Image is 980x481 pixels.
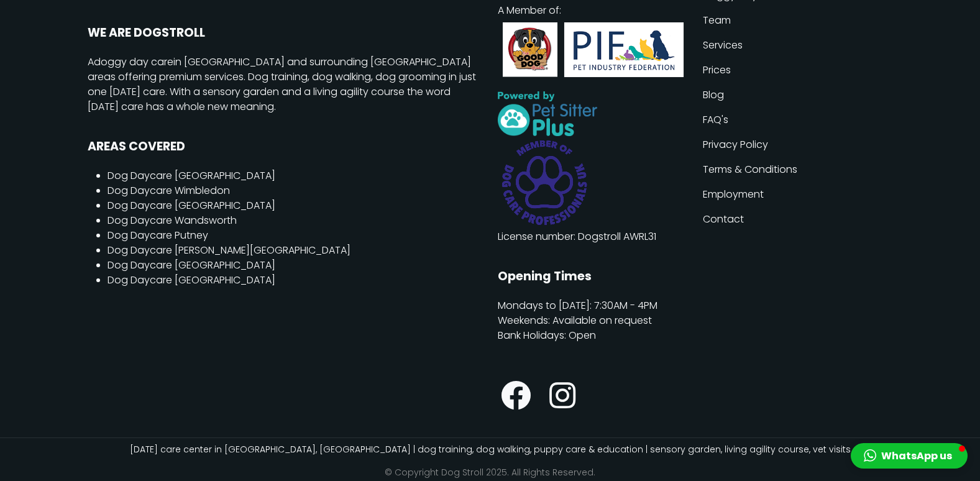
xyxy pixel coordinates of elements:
a: Dog Daycare [PERSON_NAME][GEOGRAPHIC_DATA] [108,243,350,257]
button: WhatsApp us [851,443,968,469]
a: Dog Daycare Wandsworth [108,213,237,227]
a: Dog Daycare [GEOGRAPHIC_DATA] [108,198,275,213]
p: A in [GEOGRAPHIC_DATA] and surrounding [GEOGRAPHIC_DATA] areas offering premium services. Dog tra... [88,55,483,114]
a: FAQ's [703,108,893,132]
h2: AREAS COVERED [88,139,483,153]
p: Mondays to [DATE]: 7:30AM - 4PM Weekends: Available on request Bank Holidays: Open [498,298,688,343]
p: A Member of: [498,3,688,81]
a: License number: Dogstroll AWRL31 [498,229,656,244]
a: Dog Daycare [GEOGRAPHIC_DATA] [108,168,275,183]
a: Team [703,8,893,33]
a: Dog Daycare Wimbledon [108,183,230,198]
a: Services [703,33,893,58]
a: Privacy Policy [703,132,893,157]
h2: WE ARE DOGSTROLL [88,25,483,40]
img: Member of Purple [498,136,591,229]
p: [DATE] care center in [GEOGRAPHIC_DATA], [GEOGRAPHIC_DATA] | dog training, dog walking, puppy car... [88,443,893,456]
h2: Opening Times [498,269,688,283]
a: Prices [703,58,893,83]
a: Dog Daycare [GEOGRAPHIC_DATA] [108,273,275,287]
a: Employment [703,182,893,207]
img: professional dog day care software [498,91,597,136]
a: doggy day care [94,55,173,69]
a: Dog Daycare Putney [108,228,208,242]
a: Terms & Conditions [703,157,893,182]
a: Contact [703,207,893,232]
img: PIF [498,18,688,81]
a: Blog [703,83,893,108]
a: Dog Daycare [GEOGRAPHIC_DATA] [108,258,275,272]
